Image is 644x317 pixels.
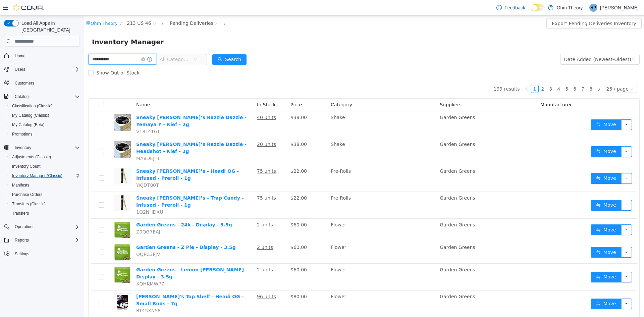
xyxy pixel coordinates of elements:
[52,86,66,92] span: Name
[12,144,80,152] span: Inventory
[2,5,7,10] i: icon: shop
[7,209,83,218] button: Transfers
[537,157,548,168] button: icon: ellipsis
[13,4,44,11] img: Cova
[9,111,52,119] a: My Catalog (Classic)
[455,69,463,77] a: 2
[244,275,353,302] td: Flower
[244,96,353,122] td: Shake
[173,206,189,212] u: 2 units
[410,69,436,77] li: 199 results
[207,206,223,212] span: $60.00
[523,69,545,77] div: 25 / page
[9,130,80,138] span: Promotions
[173,153,192,158] u: 75 units
[12,131,33,137] span: Promotions
[356,99,391,104] span: Garden Greens
[12,122,45,127] span: My Catalog (Beta)
[548,42,552,46] i: icon: down
[511,69,519,77] li: Next Page
[1,65,83,74] button: Users
[52,213,76,219] span: Z0QG7EAJ
[30,277,47,294] img: Pete's Top Shelf - Headi OG - Small Buds - 7g hero shot
[76,40,106,47] span: All Categories
[30,98,47,115] img: Sneaky Pete’s Razzle Dazzle - Yemaya Y - Kief - 2g hero shot
[52,194,79,199] span: 1Q2NHDXU
[585,4,587,12] p: |
[507,283,538,294] button: icon: swapMove
[52,236,76,241] span: QQPC3PJV
[244,225,353,248] td: Flower
[537,283,548,294] button: icon: ellipsis
[15,81,34,86] span: Customers
[537,231,548,242] button: icon: ellipsis
[2,5,34,10] a: icon: shopOhm Theory
[7,152,83,162] button: Adjustments (Classic)
[207,86,218,92] span: Price
[4,48,80,276] nav: Complex example
[12,236,32,244] button: Reports
[30,228,47,245] img: Garden Greens - Z Pie - Display - 3.5g hero shot
[30,179,47,196] img: Sneaky Pete’s - Trap Candy - Infused - Preroll - 1g hero shot
[12,52,28,60] a: Home
[244,149,353,176] td: Pre-Rolls
[12,211,29,216] span: Transfers
[173,251,189,257] u: 2 units
[495,69,503,77] a: 7
[52,126,163,138] a: Sneaky [PERSON_NAME]’s Razzle Dazzle - Headshot - Kief - 2g
[52,292,77,298] span: RT45XN58
[15,145,31,150] span: Inventory
[9,200,80,208] span: Transfers (Classic)
[15,251,29,257] span: Settings
[507,104,538,114] button: icon: swapMove
[52,278,160,290] a: [PERSON_NAME]'s Top Shelf - Headi OG - Small Buds - 7g
[537,130,548,141] button: icon: ellipsis
[356,153,391,158] span: Garden Greens
[19,20,80,33] span: Load All Apps in [GEOGRAPHIC_DATA]
[589,4,597,12] div: Romeo Patel
[447,69,455,77] li: 1
[537,256,548,267] button: icon: ellipsis
[12,223,37,231] button: Operations
[173,99,192,104] u: 40 units
[52,113,76,118] span: V18L416T
[356,179,391,185] span: Garden Greens
[173,229,189,234] u: 2 units
[12,201,46,207] span: Transfers (Classic)
[244,176,353,203] td: Pre-Rolls
[7,171,83,180] button: Inventory Manager (Classic)
[1,143,83,152] button: Inventory
[9,172,80,180] span: Inventory Manager (Classic)
[507,231,538,242] button: icon: swapMove
[356,86,378,92] span: Suppliers
[7,180,83,190] button: Manifests
[9,162,80,170] span: Inventory Count
[447,69,454,77] a: 1
[78,5,79,10] span: /
[12,65,28,73] button: Users
[9,209,32,217] a: Transfers
[356,278,391,283] span: Garden Greens
[12,93,80,101] span: Catalog
[86,2,129,12] div: Pending Deliveries
[441,71,445,75] i: icon: left
[207,126,223,131] span: $38.00
[140,5,142,10] span: /
[356,206,391,212] span: Garden Greens
[15,224,35,229] span: Operations
[503,69,511,77] li: 8
[487,69,495,77] li: 6
[507,130,538,141] button: icon: swapMove
[8,21,84,32] span: Inventory Manager
[1,222,83,231] button: Operations
[12,192,43,197] span: Purchase Orders
[10,54,58,60] span: Show Out of Stock
[7,101,83,111] button: Classification (Classic)
[128,39,163,49] button: icon: searchSearch
[507,209,538,219] button: icon: swapMove
[12,173,62,178] span: Inventory Manager (Classic)
[600,4,639,12] p: [PERSON_NAME]
[30,206,47,222] img: Garden Greens - 24k - Display - 3.5g hero shot
[207,153,223,158] span: $22.00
